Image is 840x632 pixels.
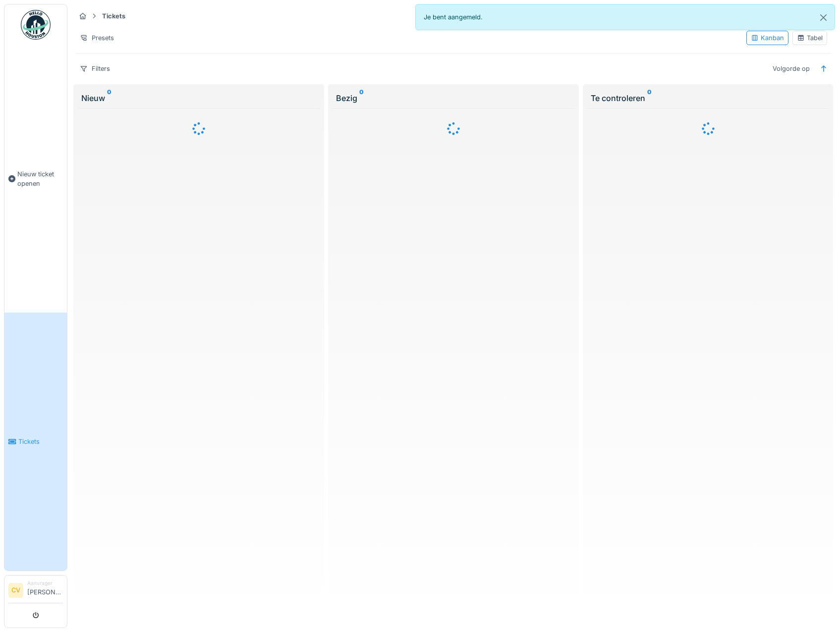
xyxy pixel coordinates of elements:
strong: Tickets [98,11,129,21]
li: [PERSON_NAME] [27,579,63,601]
sup: 0 [107,92,112,104]
span: Nieuw ticket openen [17,169,63,188]
div: Nieuw [81,92,316,104]
button: Close [812,4,835,31]
sup: 0 [359,92,364,104]
a: Tickets [4,313,67,571]
div: Filters [75,61,114,76]
img: Badge_color-CXgf-gQk.svg [21,10,51,40]
a: Nieuw ticket openen [4,45,67,313]
div: Te controleren [591,92,826,104]
span: Tickets [18,437,63,446]
div: Je bent aangemeld. [415,4,836,30]
div: Presets [75,31,118,45]
li: CV [8,583,23,598]
div: Volgorde op [768,61,814,76]
sup: 0 [647,92,652,104]
div: Kanban [751,33,784,43]
div: Aanvrager [27,579,63,587]
div: Bezig [336,92,571,104]
div: Tabel [797,33,823,43]
a: CV Aanvrager[PERSON_NAME] [8,579,63,603]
